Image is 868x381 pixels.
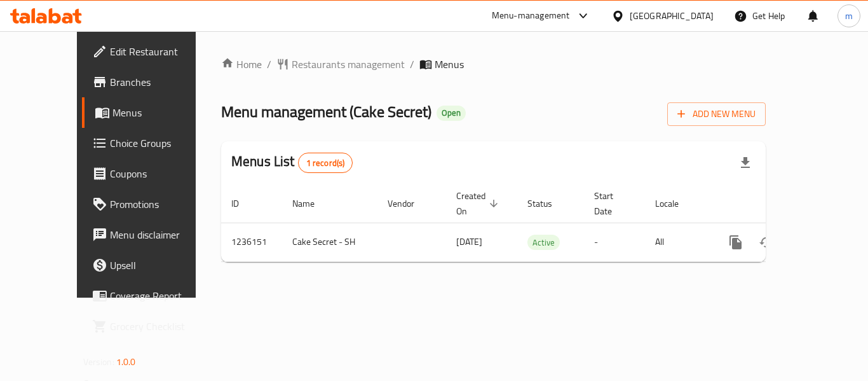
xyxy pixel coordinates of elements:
[845,9,853,23] span: m
[298,153,353,173] div: Total records count
[116,354,136,370] span: 1.0.0
[410,57,414,72] li: /
[655,196,695,211] span: Locale
[527,196,569,211] span: Status
[82,128,222,158] a: Choice Groups
[292,57,405,72] span: Restaurants management
[110,258,212,273] span: Upsell
[282,223,377,261] td: Cake Secret - SH
[584,223,645,261] td: -
[388,196,431,211] span: Vendor
[231,196,255,211] span: ID
[594,188,630,219] span: Start Date
[456,188,502,219] span: Created On
[221,184,853,262] table: enhanced table
[82,311,222,342] a: Grocery Checklist
[82,219,222,250] a: Menu disclaimer
[82,67,222,97] a: Branches
[110,44,212,59] span: Edit Restaurant
[667,102,766,126] button: Add New Menu
[82,97,222,128] a: Menus
[112,105,212,120] span: Menus
[82,189,222,219] a: Promotions
[721,227,751,258] button: more
[110,74,212,90] span: Branches
[110,227,212,242] span: Menu disclaimer
[730,148,761,178] div: Export file
[110,197,212,212] span: Promotions
[710,184,853,223] th: Actions
[437,106,466,121] div: Open
[630,9,714,23] div: [GEOGRAPHIC_DATA]
[456,233,482,250] span: [DATE]
[527,235,560,250] span: Active
[82,281,222,311] a: Coverage Report
[677,106,756,122] span: Add New Menu
[299,157,353,169] span: 1 record(s)
[645,223,710,261] td: All
[492,8,570,24] div: Menu-management
[437,107,466,118] span: Open
[83,354,114,370] span: Version:
[435,57,464,72] span: Menus
[231,152,353,173] h2: Menus List
[82,250,222,281] a: Upsell
[110,135,212,151] span: Choice Groups
[221,57,262,72] a: Home
[276,57,405,72] a: Restaurants management
[110,319,212,334] span: Grocery Checklist
[267,57,271,72] li: /
[110,166,212,181] span: Coupons
[221,223,282,261] td: 1236151
[82,36,222,67] a: Edit Restaurant
[82,158,222,189] a: Coupons
[751,227,782,258] button: Change Status
[110,288,212,303] span: Coverage Report
[221,57,766,72] nav: breadcrumb
[221,97,431,126] span: Menu management ( Cake Secret )
[292,196,331,211] span: Name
